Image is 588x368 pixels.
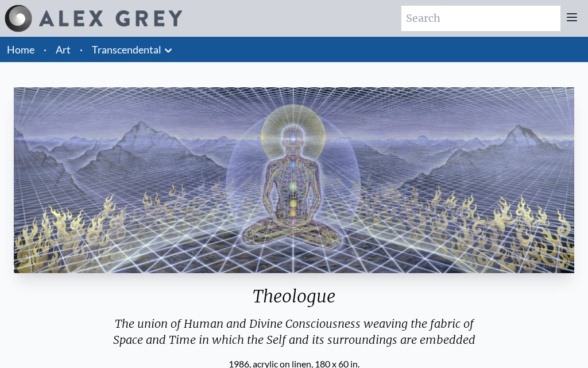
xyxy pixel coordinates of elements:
li: · [75,37,87,62]
img: Theologue-1986-Alex-Grey-watermarked-1624393305.jpg [14,87,574,273]
a: Home [7,43,34,56]
a: Art [56,41,71,57]
li: · [39,37,51,62]
input: Search [401,6,560,31]
div: Theologue [9,286,579,316]
a: Transcendental [92,41,161,57]
div: The union of Human and Divine Consciousness weaving the fabric of Space and Time in which the Sel... [37,316,551,357]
